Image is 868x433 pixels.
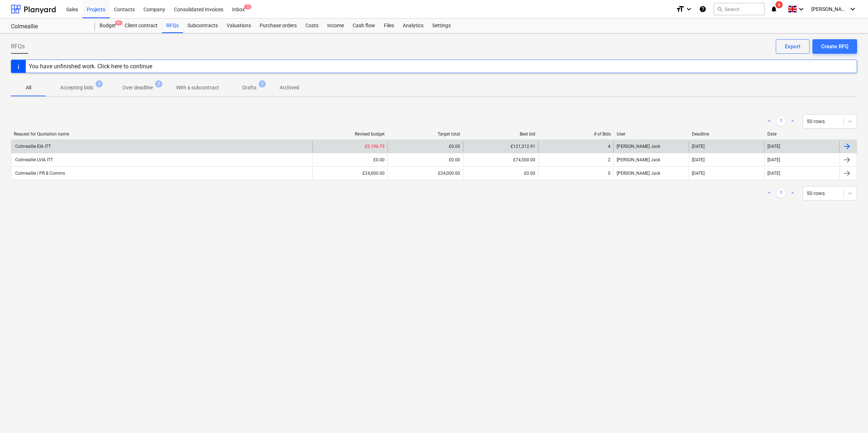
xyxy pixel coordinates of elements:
[767,131,837,137] div: Date
[776,189,785,198] a: Page 1 is your current page
[14,171,65,176] div: Colmeallie | PR & Comms
[776,117,785,126] a: Page 1 is your current page
[788,189,797,198] a: Next page
[301,19,323,33] a: Costs
[176,84,219,92] p: With a subcontract
[685,5,693,13] i: keyboard_arrow_down
[767,157,780,162] div: [DATE]
[323,19,348,33] a: Income
[11,42,25,51] span: RFQs
[183,19,222,33] a: Subcontracts
[348,19,380,33] a: Cash flow
[390,131,460,137] div: Target total
[11,23,86,31] div: Colmeallie
[388,154,463,166] div: £0.00
[848,5,857,13] i: keyboard_arrow_down
[95,19,120,33] a: Budget9+
[315,131,385,137] div: Revised budget
[692,171,705,176] div: [DATE]
[120,19,162,33] a: Client contract
[312,167,388,179] div: £24,000.00
[312,154,388,166] div: £0.00
[14,131,309,137] div: Request for Quotation name
[699,5,706,13] i: Knowledge base
[96,80,103,88] span: 1
[115,20,122,25] span: 9+
[776,39,810,54] button: Export
[60,84,93,92] p: Accepting bids
[613,141,689,152] div: [PERSON_NAME] Jack
[767,171,780,176] div: [DATE]
[122,84,153,92] p: Over deadline
[788,117,797,126] a: Next page
[613,154,689,166] div: [PERSON_NAME] Jack
[767,144,780,149] div: [DATE]
[388,141,463,152] div: £0.00
[388,167,463,179] div: £24,000.00
[832,398,868,433] iframe: Chat Widget
[821,42,848,51] div: Create RFQ
[617,131,686,137] div: User
[692,144,705,149] div: [DATE]
[676,5,685,13] i: format_size
[608,171,611,176] div: 0
[155,80,162,88] span: 2
[717,6,723,12] span: search
[259,80,266,88] span: 1
[797,5,806,13] i: keyboard_arrow_down
[785,42,800,51] div: Export
[280,84,299,92] p: Archived
[14,157,53,162] div: Colmeallie LVIA ITT
[162,19,183,33] a: RFQs
[428,19,455,33] a: Settings
[95,19,120,33] div: Budget
[541,131,611,137] div: # of Bids
[811,6,848,12] span: [PERSON_NAME] Jack
[244,4,251,9] span: 1
[463,141,538,152] div: £121,312.91
[463,167,538,179] div: £0.00
[775,1,783,8] span: 6
[714,3,764,15] button: Search
[765,117,774,126] a: Previous page
[398,19,428,33] a: Analytics
[14,144,51,149] div: Colmeallie EIA ITT
[770,5,778,13] i: notifications
[608,157,611,162] div: 2
[255,19,301,33] a: Purchase orders
[765,189,774,198] a: Previous page
[613,167,689,179] div: [PERSON_NAME] Jack
[222,19,255,33] a: Valuations
[463,154,538,166] div: £74,500.00
[242,84,256,92] p: Drafts
[380,19,398,33] a: Files
[466,131,535,137] div: Best bid
[812,39,857,54] button: Create RFQ
[692,131,761,137] div: Deadline
[29,63,152,70] div: You have unfinished work. Click here to continue
[20,84,37,92] p: All
[608,144,611,149] div: 4
[365,144,385,149] b: £5,196.75
[692,157,705,162] div: [DATE]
